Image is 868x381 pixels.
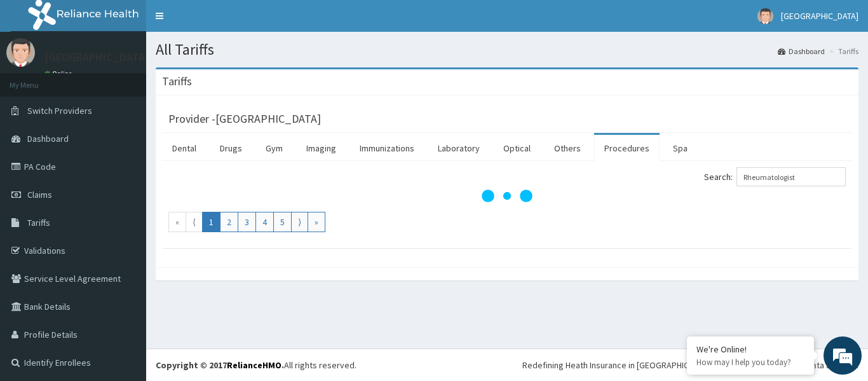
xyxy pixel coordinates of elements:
div: We're Online! [696,343,804,355]
li: Tariffs [826,46,858,57]
footer: All rights reserved. [146,349,868,381]
span: Switch Providers [27,105,92,116]
h3: Provider - [GEOGRAPHIC_DATA] [168,113,321,125]
a: Go to page number 5 [273,212,292,232]
h3: Tariffs [162,76,192,87]
a: Laboratory [428,135,490,162]
a: Go to previous page [186,212,203,232]
img: User Image [757,8,773,24]
a: Procedures [594,135,660,162]
span: Tariffs [27,217,50,228]
p: How may I help you today? [696,357,804,368]
span: Dashboard [27,133,69,144]
a: Go to next page [291,212,308,232]
svg: audio-loading [482,170,532,221]
a: Drugs [210,135,252,162]
a: Go to page number 1 [202,212,220,232]
a: Dashboard [778,46,825,57]
p: [GEOGRAPHIC_DATA] [44,52,149,63]
a: RelianceHMO [227,359,281,371]
a: Gym [255,135,293,162]
span: [GEOGRAPHIC_DATA] [781,10,858,22]
a: Immunizations [349,135,424,162]
a: Imaging [296,135,346,162]
h1: All Tariffs [156,41,858,58]
div: Redefining Heath Insurance in [GEOGRAPHIC_DATA] using Telemedicine and Data Science! [522,359,858,371]
label: Search: [704,167,846,186]
a: Spa [663,135,698,162]
strong: Copyright © 2017 . [156,359,284,371]
a: Others [544,135,591,162]
a: Online [44,69,75,78]
img: User Image [6,38,35,67]
a: Go to last page [308,212,325,232]
span: Claims [27,189,52,200]
input: Search: [736,167,846,186]
a: Dental [162,135,207,162]
a: Go to first page [168,212,186,232]
a: Go to page number 4 [255,212,274,232]
a: Go to page number 3 [238,212,256,232]
a: Optical [493,135,541,162]
a: Go to page number 2 [220,212,238,232]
